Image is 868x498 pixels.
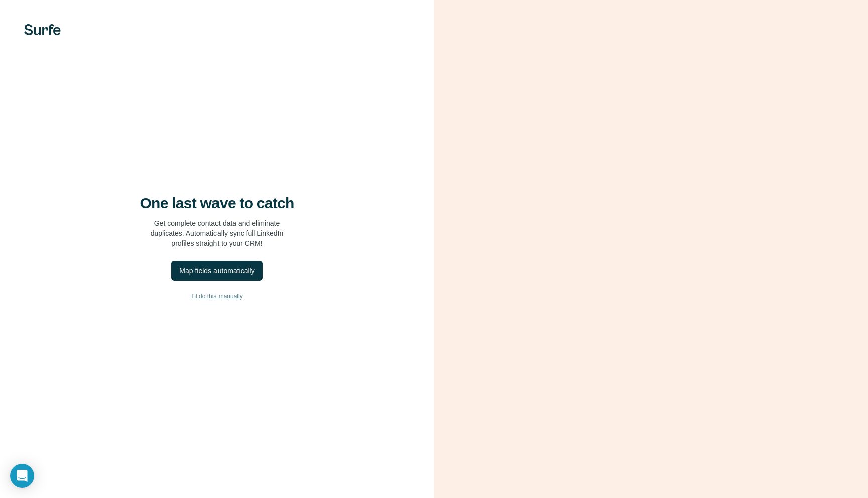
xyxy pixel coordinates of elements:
[179,266,254,276] div: Map fields automatically
[151,218,284,248] p: Get complete contact data and eliminate duplicates. Automatically sync full LinkedIn profiles str...
[191,292,242,301] span: I’ll do this manually
[24,24,61,35] img: Surfe's logo
[140,194,294,212] h4: One last wave to catch
[171,261,262,281] button: Map fields automatically
[10,464,34,488] div: Open Intercom Messenger
[20,289,414,304] button: I’ll do this manually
